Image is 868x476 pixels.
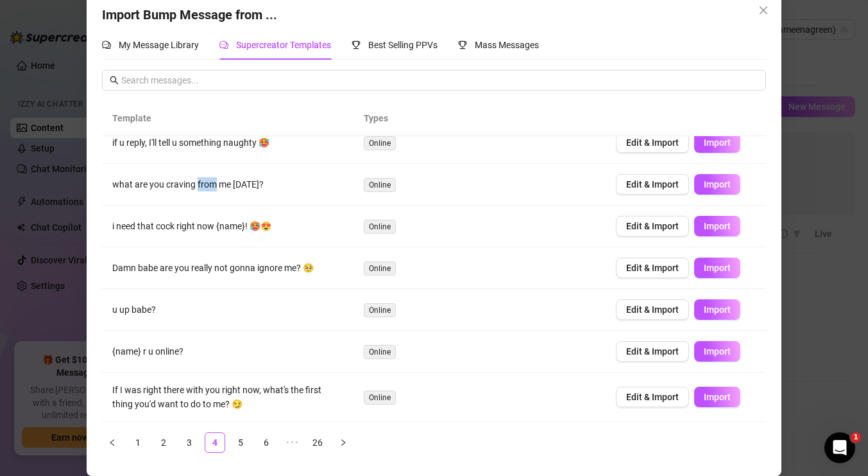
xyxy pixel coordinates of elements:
[230,432,251,453] li: 5
[694,387,740,407] button: Import
[364,303,396,317] span: Online
[102,373,353,422] td: If I was right there with you right now, what's the first thing you'd want to do to me? 😏
[704,221,731,231] span: Import
[704,304,731,315] span: Import
[694,258,740,278] button: Import
[626,263,679,273] span: Edit & Import
[616,174,689,195] button: Edit & Import
[352,40,361,49] span: trophy
[119,40,199,50] span: My Message Library
[102,331,353,373] td: {name} r u online?
[282,432,302,453] li: Next 5 Pages
[308,433,327,452] a: 26
[102,432,123,453] li: Previous Page
[694,216,740,236] button: Import
[236,40,331,50] span: Supercreator Templates
[180,433,199,452] a: 3
[153,432,174,453] li: 2
[102,206,353,247] td: i need that cock right now {name}! 🥵😍
[616,341,689,362] button: Edit & Import
[179,432,200,453] li: 3
[616,387,689,407] button: Edit & Import
[704,263,731,273] span: Import
[333,432,353,453] button: right
[694,174,740,195] button: Import
[307,432,328,453] li: 26
[102,432,123,453] button: left
[626,392,679,402] span: Edit & Import
[205,432,225,453] li: 4
[458,40,467,49] span: trophy
[282,432,302,453] span: •••
[102,40,111,49] span: comment
[121,73,758,87] input: Search messages...
[824,432,855,463] iframe: Intercom live chat
[102,247,353,289] td: Damn babe are you really not gonna ignore me? 🥺
[102,289,353,331] td: u up babe?
[339,439,347,446] span: right
[626,221,679,231] span: Edit & Import
[694,132,740,153] button: Import
[753,5,774,15] span: Close
[475,40,539,50] span: Mass Messages
[333,432,353,453] li: Next Page
[108,439,116,446] span: left
[205,433,225,452] a: 4
[102,164,353,206] td: what are you craving from me [DATE]?
[364,178,396,192] span: Online
[704,179,731,190] span: Import
[851,432,861,443] span: 1
[102,122,353,164] td: if u reply, I'll tell u something naughty 🥵
[704,392,731,402] span: Import
[128,432,148,453] li: 1
[626,137,679,148] span: Edit & Import
[704,137,731,148] span: Import
[626,304,679,315] span: Edit & Import
[364,220,396,234] span: Online
[110,76,119,85] span: search
[616,132,689,153] button: Edit & Import
[626,179,679,190] span: Edit & Import
[364,345,396,359] span: Online
[102,7,277,22] span: Import Bump Message from ...
[364,391,396,405] span: Online
[364,136,396,150] span: Online
[626,346,679,357] span: Edit & Import
[256,432,277,453] li: 6
[154,433,173,452] a: 2
[128,433,148,452] a: 1
[704,346,731,357] span: Import
[219,40,228,49] span: comment
[616,299,689,320] button: Edit & Import
[616,258,689,278] button: Edit & Import
[353,101,605,136] th: Types
[694,299,740,320] button: Import
[616,216,689,236] button: Edit & Import
[694,341,740,362] button: Import
[364,261,396,276] span: Online
[257,433,276,452] a: 6
[102,101,353,136] th: Template
[231,433,250,452] a: 5
[758,5,769,15] span: close
[368,40,438,50] span: Best Selling PPVs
